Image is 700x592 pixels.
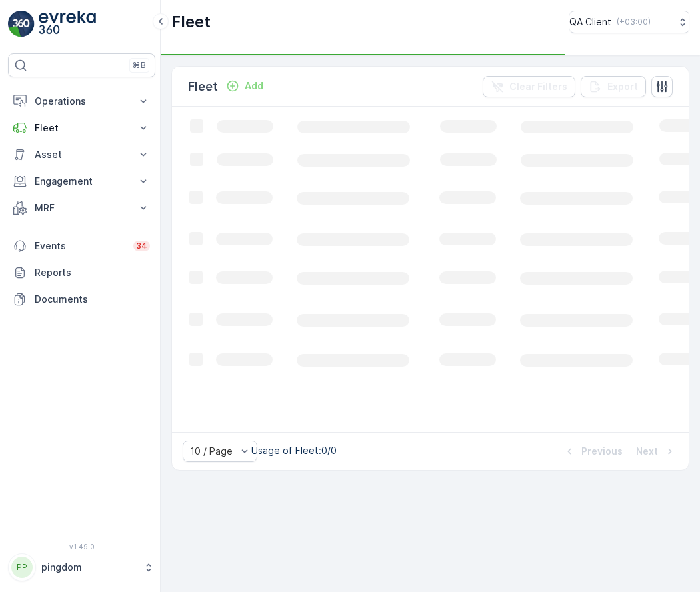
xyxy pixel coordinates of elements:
[569,11,689,33] button: QA Client(+03:00)
[35,95,129,108] p: Operations
[39,11,96,37] img: logo_light-DOdMpM7g.png
[8,543,155,551] span: v 1.49.0
[8,195,155,221] button: MRF
[8,88,155,115] button: Operations
[8,11,35,37] img: logo
[133,60,146,71] p: ⌘B
[8,168,155,195] button: Engagement
[35,266,150,279] p: Reports
[581,76,646,97] button: Export
[171,11,211,33] p: Fleet
[188,77,218,96] p: Fleet
[617,17,651,27] p: ( +03:00 )
[635,443,678,459] button: Next
[8,115,155,141] button: Fleet
[607,80,638,93] p: Export
[251,444,337,457] p: Usage of Fleet : 0/0
[245,79,263,93] p: Add
[483,76,575,97] button: Clear Filters
[509,80,567,93] p: Clear Filters
[8,141,155,168] button: Asset
[8,286,155,313] a: Documents
[11,557,33,578] div: PP
[561,443,624,459] button: Previous
[8,233,155,259] a: Events34
[35,201,129,215] p: MRF
[581,445,623,458] p: Previous
[136,241,147,251] p: 34
[636,445,658,458] p: Next
[35,239,125,253] p: Events
[8,259,155,286] a: Reports
[221,78,269,94] button: Add
[35,121,129,135] p: Fleet
[35,293,150,306] p: Documents
[35,175,129,188] p: Engagement
[569,15,611,29] p: QA Client
[41,561,137,574] p: pingdom
[35,148,129,161] p: Asset
[8,553,155,581] button: PPpingdom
